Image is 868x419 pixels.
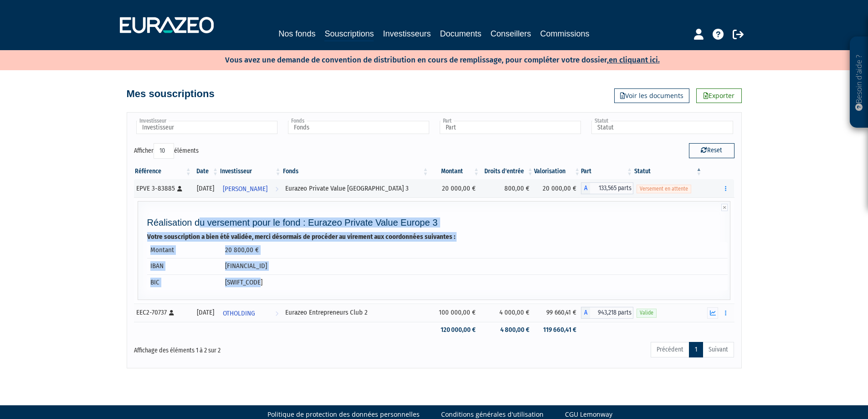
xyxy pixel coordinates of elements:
button: Reset [689,143,734,158]
td: 119 660,41 € [534,322,581,338]
span: A [581,182,590,194]
p: Vous avez une demande de convention de distribution en cours de remplissage, pour compléter votre... [199,52,660,66]
a: Commissions [540,27,590,40]
strong: Votre souscription a bien été validée, merci désormais de procéder au virement aux coordonnées su... [147,233,455,241]
h4: Réalisation du versement pour le fond : Eurazeo Private Value Europe 3 [147,217,728,228]
div: EPVE 3-83885 [136,184,189,193]
p: Besoin d'aide ? [854,41,864,124]
h4: Mes souscriptions [127,88,215,99]
a: Exporter [696,88,742,103]
td: 800,00 € [480,179,534,197]
span: Valide [637,309,657,317]
td: 100 000,00 € [429,304,480,322]
th: Fonds: activer pour trier la colonne par ordre croissant [282,164,430,179]
td: 120 000,00 € [429,322,480,338]
td: 4 000,00 € [480,304,534,322]
td: [FINANCIAL_ID] [222,258,728,274]
td: BIC [147,274,222,290]
span: 943,218 parts [590,307,633,319]
a: CGU Lemonway [565,410,612,419]
div: A - Eurazeo Entrepreneurs Club 2 [581,307,633,319]
td: [SWIFT_CODE] [222,274,728,290]
span: Versement en attente [637,185,691,193]
th: Date: activer pour trier la colonne par ordre croissant [192,164,219,179]
a: Politique de protection des données personnelles [267,410,420,419]
i: Voir l'investisseur [275,305,278,322]
a: OTHOLDING [219,304,282,322]
div: Eurazeo Private Value [GEOGRAPHIC_DATA] 3 [285,184,426,193]
label: Afficher éléments [134,143,199,159]
td: Montant [147,242,222,258]
a: Conditions générales d'utilisation [441,410,544,419]
a: Souscriptions [324,27,374,41]
th: Valorisation: activer pour trier la colonne par ordre croissant [534,164,581,179]
th: Droits d'entrée: activer pour trier la colonne par ordre croissant [480,164,534,179]
a: Nos fonds [278,27,315,40]
th: Investisseur: activer pour trier la colonne par ordre croissant [219,164,282,179]
span: A [581,307,590,319]
td: 20 000,00 € [429,179,480,197]
div: Affichage des éléments 1 à 2 sur 2 [134,341,376,356]
td: IBAN [147,258,222,274]
a: Investisseurs [383,27,431,40]
i: [Français] Personne physique [169,310,174,316]
th: Part: activer pour trier la colonne par ordre croissant [581,164,633,179]
div: [DATE] [195,184,216,193]
td: 99 660,41 € [534,304,581,322]
div: Eurazeo Entrepreneurs Club 2 [285,308,426,317]
th: Statut : activer pour trier la colonne par ordre d&eacute;croissant [633,164,703,179]
i: [Français] Personne physique [177,186,182,191]
div: [DATE] [195,308,216,317]
th: Montant: activer pour trier la colonne par ordre croissant [429,164,480,179]
div: A - Eurazeo Private Value Europe 3 [581,182,633,194]
a: 1 [689,342,703,357]
div: EEC2-70737 [136,308,189,317]
span: 133,565 parts [590,182,633,194]
span: [PERSON_NAME] [223,181,267,197]
a: en cliquant ici. [609,55,660,65]
td: 4 800,00 € [480,322,534,338]
i: Voir l'investisseur [275,181,278,197]
a: Conseillers [491,27,531,40]
th: Référence : activer pour trier la colonne par ordre croissant [134,164,192,179]
a: Voir les documents [614,88,689,103]
span: OTHOLDING [223,305,255,322]
select: Afficheréléments [154,143,174,159]
img: 1732889491-logotype_eurazeo_blanc_rvb.png [120,17,214,33]
td: 20 800,00 € [222,242,728,258]
a: [PERSON_NAME] [219,179,282,197]
a: Documents [440,27,482,40]
td: 20 000,00 € [534,179,581,197]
